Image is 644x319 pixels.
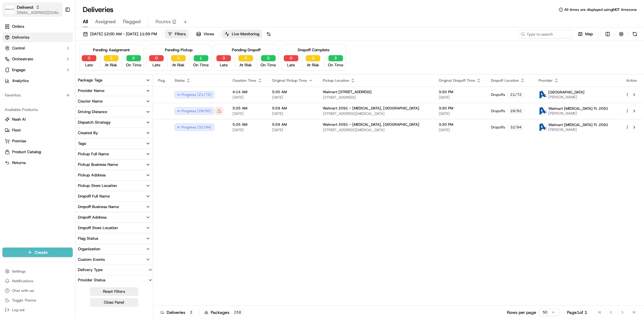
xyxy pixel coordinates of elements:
button: Map [575,30,596,38]
div: Page 1 of 1 [567,309,587,315]
div: Packages [204,309,243,315]
button: Pickup Full Name [75,149,153,159]
img: ActionCourier.png [539,91,547,99]
span: [STREET_ADDRESS][MEDICAL_DATA] [323,111,429,116]
span: Walmart [MEDICAL_DATA] FL 2091 [548,122,608,127]
div: Pending Pickup0Late0At Risk1On Time [146,45,211,71]
span: Fleet [12,128,21,133]
span: Log out [12,308,24,312]
div: Deliveries [160,309,194,315]
span: Creation Time [232,78,256,83]
div: Dropoff Address [78,215,107,220]
button: Control [2,43,73,53]
span: [DATE] [53,110,66,115]
span: Live Monitoring [232,31,259,37]
span: Late [85,62,93,68]
button: Start new chat [103,59,110,67]
span: Control [12,46,25,51]
button: Courier Name [75,96,153,106]
button: Flag Status [75,233,153,244]
span: [PERSON_NAME] [548,95,585,99]
a: Nash AI [5,117,70,122]
div: 💻 [51,135,56,140]
span: At Risk [240,62,252,68]
div: Pending Assignment0Late0At Risk0On Time [79,45,144,71]
span: [PERSON_NAME] [548,111,608,116]
span: • [50,93,52,98]
img: ActionCourier.png [539,123,547,131]
div: Provider Status [75,277,108,283]
button: Orchestrate [2,54,73,64]
button: 0 [82,55,96,61]
span: [PERSON_NAME] [548,127,608,132]
span: At Risk [307,62,319,68]
span: Orders [12,24,24,29]
span: [DATE] [232,128,262,132]
button: Tags [75,138,153,149]
button: 3 [328,55,343,61]
div: Action [625,78,638,83]
span: Create [35,249,48,255]
button: Provider Name [75,86,153,96]
button: 1 [194,55,208,61]
div: Pickup Address [78,172,106,178]
div: Provider Name [78,88,104,93]
div: Dropoff Business Name [78,204,119,210]
span: Dropoffs [491,109,505,113]
span: Provider [539,78,553,83]
span: Pylon [60,150,73,154]
span: 5:30 AM [272,90,313,94]
button: Nash AI [2,115,73,124]
button: Provider Status [75,275,153,285]
span: 3:30 PM [439,106,481,111]
button: Notifications [2,277,73,285]
button: Delivery Type [75,265,153,275]
span: 5:35 AM [232,122,262,127]
span: [DATE] [272,111,313,116]
button: Create [2,248,73,257]
span: Product Catalog [12,149,41,155]
span: Pickup Location [323,78,349,83]
input: Type to search [518,30,573,38]
button: 3 [261,55,276,61]
button: Reset Filters [90,287,138,296]
button: Toggle Theme [2,296,73,305]
button: See all [94,77,110,84]
div: Past conversations [6,78,40,83]
span: • [50,110,52,115]
button: DeliverolDeliverol[EMAIL_ADDRESS][DOMAIN_NAME] [2,2,62,17]
span: On Time [126,62,141,68]
button: Created By [75,128,153,138]
span: Walmart [MEDICAL_DATA] FL 2091 [548,106,608,111]
span: [STREET_ADDRESS][MEDICAL_DATA] [323,128,429,132]
button: Package Tags [75,75,153,85]
span: Deliveries [12,35,29,40]
button: 0 [127,55,141,61]
button: 0 [149,55,164,61]
a: 📗Knowledge Base [4,132,49,143]
span: Flagged [123,18,141,25]
span: Routes [155,18,171,25]
img: Nash [6,6,18,18]
span: Map [585,31,593,37]
div: 32 / 94 [508,125,524,130]
div: 📗 [6,135,11,140]
span: Engage [12,67,25,73]
button: Pickup Business Name [75,159,153,170]
button: Deliverol [17,4,33,10]
div: Tags [78,141,86,146]
span: Late [152,62,160,68]
span: Knowledge Base [12,135,46,141]
span: [EMAIL_ADDRESS][DOMAIN_NAME] [17,10,60,15]
span: [DATE] [439,111,481,116]
span: Nash AI [12,117,26,122]
div: Dropoff Complete0Late0At Risk3On Time [281,45,346,71]
img: 1736555255976-a54dd68f-1ca7-489b-9aae-adbdc363a1c4 [12,94,17,99]
span: On Time [261,62,276,68]
button: Dropoff Store Location [75,223,153,233]
div: Dropoff Store Location [78,225,118,231]
div: Dropoff Complete [298,47,329,53]
img: Deliverol [5,5,14,14]
span: Walmart [STREET_ADDRESS] [323,90,372,94]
